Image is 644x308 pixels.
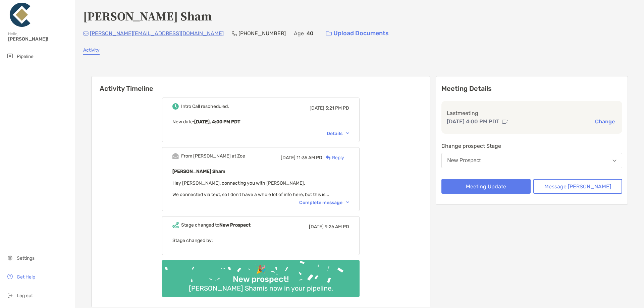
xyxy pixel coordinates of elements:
img: Phone Icon [232,31,237,36]
p: Age [294,29,304,38]
span: [DATE] [310,105,324,111]
p: [PHONE_NUMBER] [238,29,286,38]
h4: [PERSON_NAME] Sham [83,8,212,23]
p: [PERSON_NAME][EMAIL_ADDRESS][DOMAIN_NAME] [90,29,224,38]
p: Meeting Details [441,84,622,93]
span: Hey [PERSON_NAME], connecting you with [PERSON_NAME]. We connected via text, so I don't have a wh... [172,180,329,197]
div: New prospect! [230,274,291,284]
span: [DATE] [309,224,324,230]
img: Reply icon [326,156,331,160]
button: Change [593,118,617,125]
a: Activity [83,47,100,55]
img: Event icon [172,153,179,159]
div: New Prospect [447,158,481,164]
img: get-help icon [6,272,14,281]
div: Reply [322,154,344,161]
img: settings icon [6,254,14,262]
div: Stage changed to [181,222,251,228]
span: [DATE] [281,155,296,161]
img: communication type [502,119,508,124]
p: Stage changed by: [172,236,349,245]
p: Change prospect Stage [441,142,622,150]
div: Details [327,131,349,136]
p: New date : [172,118,349,126]
button: New Prospect [441,153,622,168]
span: 11:35 AM PD [297,155,322,161]
button: Meeting Update [441,179,530,194]
p: Last meeting [447,109,617,117]
span: Log out [17,293,33,299]
img: logout icon [6,291,14,299]
img: Email Icon [83,32,89,36]
div: 🎉 [253,265,269,274]
img: Chevron icon [346,201,349,203]
span: Pipeline [17,54,34,59]
div: Complete message [299,200,349,205]
b: [DATE], 4:00 PM PDT [194,119,240,125]
p: [DATE] 4:00 PM PDT [447,117,499,126]
img: button icon [326,31,332,36]
img: pipeline icon [6,52,14,60]
img: Zoe Logo [8,3,32,27]
a: Upload Documents [322,26,393,41]
span: Get Help [17,274,35,280]
img: Open dropdown arrow [612,160,616,162]
span: 9:26 AM PD [325,224,349,230]
b: [PERSON_NAME] Sham [172,169,225,174]
button: Message [PERSON_NAME] [533,179,622,194]
p: 40 [307,29,314,38]
span: Settings [17,255,35,261]
img: Confetti [162,260,360,291]
span: 3:21 PM PD [325,105,349,111]
img: Event icon [172,103,179,110]
img: Chevron icon [346,132,349,134]
div: [PERSON_NAME] Sham is now in your pipeline. [186,284,336,292]
h6: Activity Timeline [92,76,430,93]
img: Event icon [172,222,179,228]
span: [PERSON_NAME]! [8,36,71,42]
b: New Prospect [219,222,251,228]
div: From [PERSON_NAME] at Zoe [181,153,245,159]
div: Intro Call rescheduled. [181,104,229,109]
